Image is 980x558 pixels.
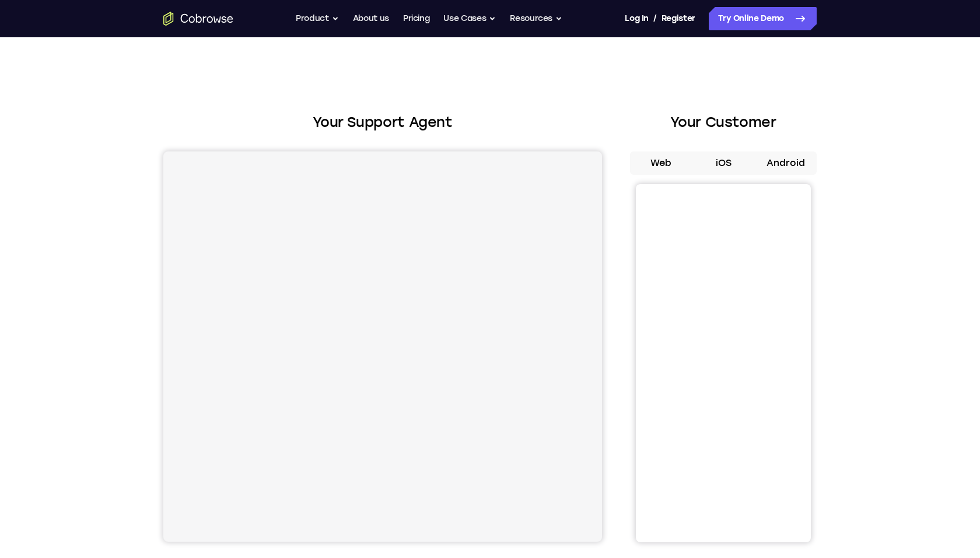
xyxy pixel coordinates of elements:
[296,7,339,30] button: Product
[661,7,695,30] a: Register
[353,7,389,30] a: About us
[630,112,817,133] h2: Your Customer
[403,7,430,30] a: Pricing
[163,112,602,133] h2: Your Support Agent
[163,12,233,26] a: Go to the home page
[709,7,817,30] a: Try Online Demo
[443,7,496,30] button: Use Cases
[754,151,817,175] button: Android
[692,151,755,175] button: iOS
[653,12,657,26] span: /
[630,151,692,175] button: Web
[625,7,648,30] a: Log In
[510,7,562,30] button: Resources
[163,151,602,542] iframe: Agent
